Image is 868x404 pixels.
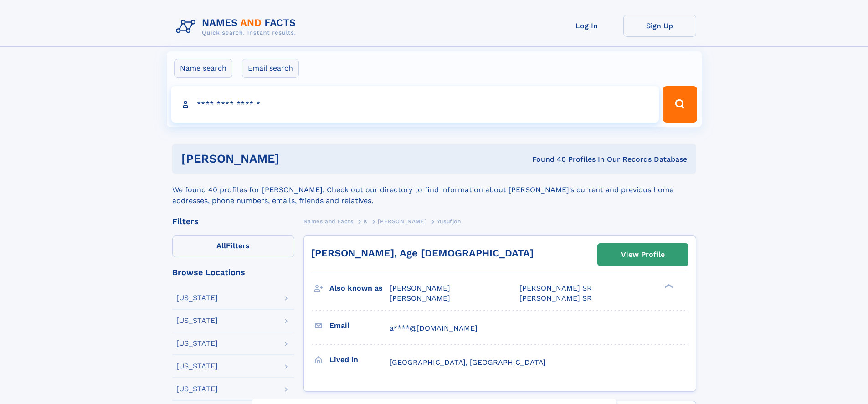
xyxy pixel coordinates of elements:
span: [PERSON_NAME] [390,294,450,302]
span: K [364,218,368,225]
img: Logo Names and Facts [172,15,303,39]
span: [PERSON_NAME] SR [519,294,592,302]
div: We found 40 profiles for [PERSON_NAME]. Check out our directory to find information about [PERSON... [172,174,696,206]
h3: Email [329,318,390,333]
span: [PERSON_NAME] [390,284,450,292]
button: Search Button [663,86,697,123]
div: View Profile [621,244,665,265]
span: [GEOGRAPHIC_DATA], [GEOGRAPHIC_DATA] [390,358,546,367]
div: Browse Locations [172,268,294,276]
a: Log In [550,15,623,37]
a: [PERSON_NAME] [378,215,426,227]
div: ❯ [663,283,673,289]
span: [PERSON_NAME] SR [519,284,592,292]
a: K [364,215,368,227]
a: Sign Up [623,15,696,37]
label: Filters [172,235,294,257]
div: Found 40 Profiles In Our Records Database [406,154,687,164]
div: [US_STATE] [176,363,218,370]
span: [PERSON_NAME] [378,218,426,225]
label: Name search [174,59,232,78]
h3: Also known as [329,281,390,296]
div: [US_STATE] [176,294,218,302]
a: [PERSON_NAME], Age [DEMOGRAPHIC_DATA] [311,247,534,259]
input: search input [171,86,659,123]
a: Names and Facts [303,215,354,227]
span: All [216,241,226,250]
label: Email search [242,59,299,78]
div: [US_STATE] [176,340,218,347]
div: [US_STATE] [176,317,218,324]
a: View Profile [598,244,688,266]
h1: [PERSON_NAME] [181,153,406,164]
h3: Lived in [329,352,390,368]
div: Filters [172,217,294,225]
div: [US_STATE] [176,385,218,393]
span: Yusufjon [437,218,461,225]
